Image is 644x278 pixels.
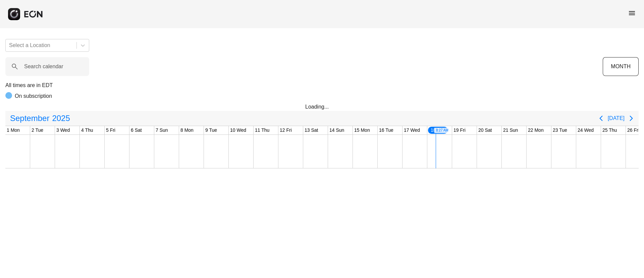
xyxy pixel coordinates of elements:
div: 15 Mon [353,126,371,134]
div: 16 Tue [378,126,395,134]
div: 25 Thu [601,126,618,134]
div: 26 Fri [626,126,641,134]
button: [DATE] [608,112,625,124]
div: 3 Wed [55,126,71,134]
div: 2 Tue [30,126,45,134]
div: 20 Sat [477,126,493,134]
div: 4 Thu [80,126,95,134]
div: Loading... [305,103,339,111]
span: September [9,112,51,125]
label: Search calendar [24,63,63,71]
div: 8 Mon [179,126,195,134]
div: 13 Sat [303,126,319,134]
div: 23 Tue [551,126,569,134]
button: Next page [625,112,638,125]
span: menu [628,9,636,17]
div: 1 Mon [5,126,21,134]
p: On subscription [15,92,52,100]
div: 14 Sun [328,126,345,134]
div: 12 Fri [278,126,293,134]
div: 17 Wed [402,126,421,134]
button: Previous page [594,112,608,125]
div: 11 Thu [254,126,271,134]
div: 24 Wed [576,126,595,134]
div: 10 Wed [229,126,248,134]
div: 18 Thu [427,126,448,134]
div: 21 Sun [502,126,519,134]
button: MONTH [603,57,639,76]
div: 22 Mon [527,126,545,134]
div: 7 Sun [154,126,169,134]
button: September2025 [6,112,74,125]
span: 2025 [51,112,71,125]
div: 6 Sat [129,126,143,134]
div: 9 Tue [204,126,218,134]
p: All times are in EDT [5,81,639,89]
div: 5 Fri [105,126,117,134]
div: 19 Fri [452,126,467,134]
